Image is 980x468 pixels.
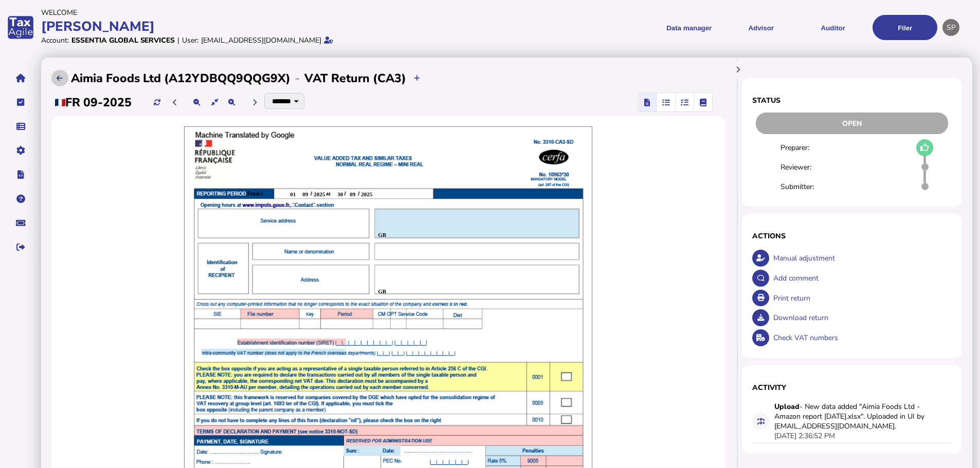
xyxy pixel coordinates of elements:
[378,232,386,238] b: GB
[657,15,721,40] button: Shows a dropdown of Data manager options
[771,308,952,328] div: Download return
[916,139,933,156] button: Mark as draft
[774,431,835,441] div: [DATE] 2:36:52 PM
[10,164,31,185] button: Developer hub links
[752,309,769,326] button: Download return
[304,70,406,86] h2: VAT Return (CA3)
[757,418,765,425] i: Data for this filing changed
[781,143,834,153] div: Preparer:
[189,94,206,111] button: Make the return view smaller
[675,93,694,111] mat-button-toggle: Reconcilliation view by tax code
[182,35,198,45] div: User:
[302,191,308,197] b: 09
[10,140,31,161] button: Manage settings
[223,94,240,111] button: Make the return view larger
[10,212,31,234] button: Raise a support ticket
[752,383,952,392] h1: Activity
[409,70,426,87] button: Upload transactions
[752,113,952,134] div: Return status - Actions are restricted to nominated users
[771,328,952,348] div: Check VAT numbers
[290,191,296,197] b: 01
[10,236,31,258] button: Sign out
[350,191,355,197] b: 09
[638,93,657,111] mat-button-toggle: Return view
[10,116,31,137] button: Data manager
[752,96,952,105] h1: Status
[71,35,175,45] div: Essentia Global Services
[771,268,952,288] div: Add comment
[167,94,184,111] button: Previous period
[873,15,937,40] button: Filer
[752,231,952,241] h1: Actions
[771,248,952,268] div: Manual adjustment
[752,270,769,287] button: Make a comment in the activity log.
[774,402,929,431] div: - New data added "Aimia Foods Ltd - Amazon report [DATE].xlsx". Uploaded in UI by [EMAIL_ADDRESS]...
[55,99,65,106] img: fr.png
[752,290,769,307] button: Open printable view of return.
[314,191,325,197] b: 2025
[41,8,487,17] div: Welcome
[752,250,769,267] button: Make an adjustment to this return.
[10,67,31,89] button: Home
[177,35,179,45] div: |
[781,182,834,192] div: Submitter:
[16,126,25,127] i: Data manager
[801,15,865,40] button: Auditor
[51,70,68,87] button: Upload list
[781,162,834,172] div: Reviewer:
[730,61,747,78] button: Hide
[694,93,712,111] mat-button-toggle: Ledger
[149,94,166,111] button: Refresh data for current period
[10,91,31,113] button: Tasks
[942,19,959,36] div: Profile settings
[71,70,291,86] h2: Aimia Foods Ltd (A12YDBQQ9QQG9X)
[246,94,263,111] button: Next period
[774,402,800,411] strong: Upload
[291,70,304,86] div: -
[756,113,948,134] div: Open
[361,191,372,197] b: 2025
[752,329,769,346] button: Check VAT numbers on return.
[729,15,793,40] button: Shows a dropdown of VAT Advisor options
[10,188,31,210] button: Help pages
[324,36,333,44] i: Email verified
[378,288,386,294] b: GB
[41,35,69,45] div: Account:
[206,94,223,111] button: Reset the return view
[201,35,321,45] div: [EMAIL_ADDRESS][DOMAIN_NAME]
[657,93,675,111] mat-button-toggle: Reconcilliation view by document
[492,15,938,40] menu: navigate products
[337,191,343,197] b: 30
[55,95,132,110] h2: FR 09-2025
[41,17,487,35] div: [PERSON_NAME]
[771,288,952,308] div: Print return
